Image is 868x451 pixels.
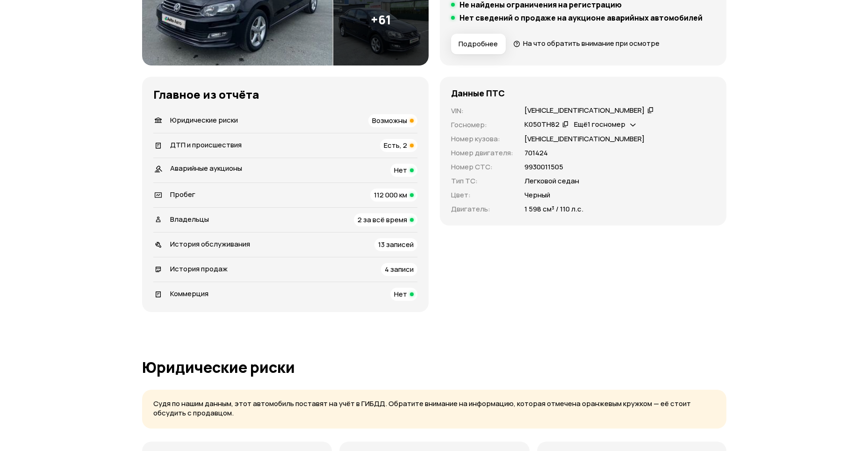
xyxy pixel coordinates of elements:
[451,204,513,214] p: Двигатель :
[524,162,563,172] p: 9930011505
[523,38,660,48] span: На что обратить внимание при осмотре
[170,214,209,224] span: Владельцы
[170,140,242,150] span: ДТП и происшествия
[170,264,228,274] span: История продаж
[170,189,195,199] span: Пробег
[142,359,726,376] h1: Юридические риски
[451,176,513,186] p: Тип ТС :
[384,140,407,150] span: Есть, 2
[451,106,513,116] p: VIN :
[170,163,242,173] span: Аварийные аукционы
[524,148,548,158] p: 701424
[451,120,513,130] p: Госномер :
[524,120,560,130] div: К050ТН82
[451,162,513,172] p: Номер СТС :
[524,176,579,186] p: Легковой седан
[459,13,703,22] h5: Нет сведений о продаже на аукционе аварийных автомобилей
[451,190,513,200] p: Цвет :
[394,289,407,299] span: Нет
[372,116,407,125] span: Возможны
[170,289,208,298] span: Коммерция
[394,165,407,175] span: Нет
[170,239,250,249] span: История обслуживания
[451,88,505,98] h4: Данные ПТС
[524,190,550,200] p: Черный
[374,190,407,200] span: 112 000 км
[524,134,645,144] p: [VEHICLE_IDENTIFICATION_NUMBER]
[524,204,583,214] p: 1 598 см³ / 110 л.с.
[459,39,498,49] span: Подробнее
[385,264,414,274] span: 4 записи
[153,88,417,101] h3: Главное из отчёта
[358,215,407,225] span: 2 за всё время
[513,38,660,48] a: На что обратить внимание при осмотре
[574,119,625,129] span: Ещё 1 госномер
[378,240,414,249] span: 13 записей
[451,134,513,144] p: Номер кузова :
[153,399,715,418] p: Судя по нашим данным, этот автомобиль поставят на учёт в ГИБДД. Обратите внимание на информацию, ...
[524,106,645,116] div: [VEHICLE_IDENTIFICATION_NUMBER]
[451,34,506,54] button: Подробнее
[170,115,238,125] span: Юридические риски
[451,148,513,158] p: Номер двигателя :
